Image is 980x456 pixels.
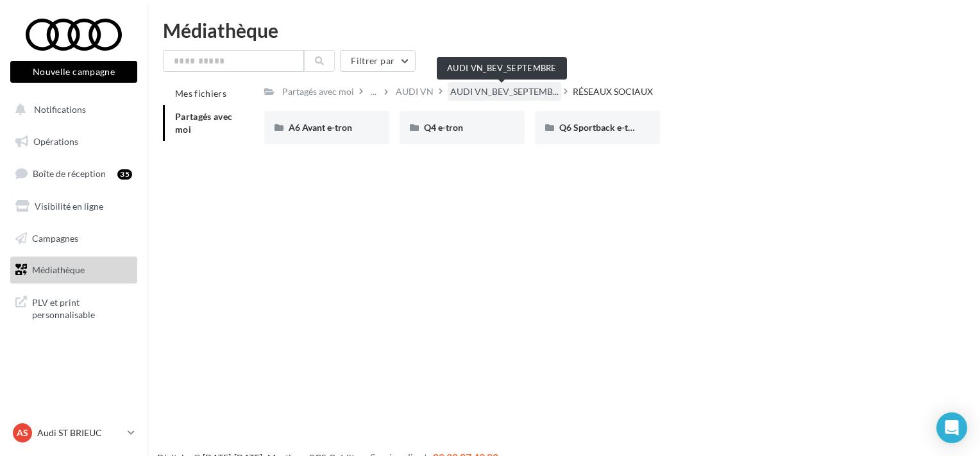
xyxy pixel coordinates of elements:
a: Campagnes [8,225,140,252]
button: Notifications [8,96,135,123]
a: PLV et print personnalisable [8,289,140,326]
a: Visibilité en ligne [8,193,140,220]
span: Visibilité en ligne [35,201,103,212]
span: Opérations [33,136,78,147]
div: AUDI VN [396,85,434,98]
a: Opérations [8,128,140,155]
div: Open Intercom Messenger [936,412,967,443]
span: Mes fichiers [175,88,226,99]
span: Boîte de réception [33,168,106,179]
span: Q4 e-tron [424,122,463,133]
div: AUDI VN_BEV_SEPTEMBRE [437,57,567,80]
div: Médiathèque [163,21,965,40]
span: Notifications [34,104,86,115]
span: PLV et print personnalisable [32,294,132,321]
div: 35 [117,169,132,180]
span: Partagés avec moi [175,111,233,135]
p: Audi ST BRIEUC [37,426,122,439]
span: AUDI VN_BEV_SEPTEMB... [450,85,559,98]
button: Nouvelle campagne [10,61,137,83]
span: A6 Avant e-tron [289,122,352,133]
a: Médiathèque [8,257,140,283]
a: AS Audi ST BRIEUC [10,421,137,445]
div: ... [368,83,379,101]
div: RÉSEAUX SOCIAUX [573,85,653,98]
span: Campagnes [32,232,78,243]
span: Q6 Sportback e-tron [559,122,642,133]
div: Partagés avec moi [282,85,354,98]
span: Médiathèque [32,264,85,275]
a: Boîte de réception35 [8,160,140,187]
button: Filtrer par [340,50,416,72]
span: AS [17,426,28,439]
